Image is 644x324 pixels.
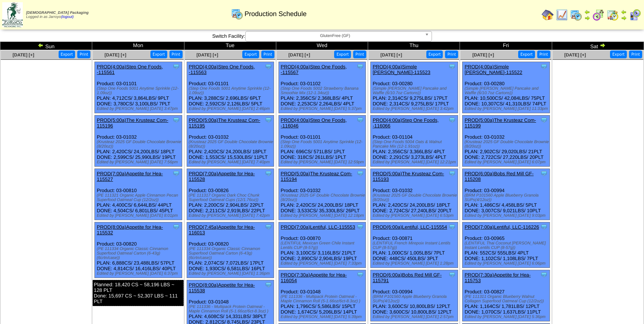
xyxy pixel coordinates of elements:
div: Edited by [PERSON_NAME] [DATE] 1:36pm [189,271,274,276]
button: Print [169,50,183,58]
img: calendarprod.gif [231,8,243,20]
div: Product: 03-00820 PLAN: 6,888CS / 23,488LBS / 57PLT DONE: 4,814CS / 16,416LBS / 40PLT [95,222,182,278]
a: PROD(7:00a)Appetite for Hea-115528 [189,171,255,182]
div: Product: 03-01032 PLAN: 2,420CS / 24,200LBS / 18PLT DONE: 2,599CS / 25,990LBS / 19PLT [95,115,182,167]
a: PROD(4:00a)Simple [PERSON_NAME]-115522 [464,64,522,75]
span: [DATE] [+] [289,52,310,58]
button: Print [353,50,366,58]
div: Edited by [PERSON_NAME] [DATE] 6:06pm [464,261,550,266]
img: arrowleft.gif [584,9,590,15]
div: Edited by [PERSON_NAME] [DATE] 2:46pm [189,107,274,111]
button: Export [150,50,167,58]
a: [DATE] [+] [380,52,402,58]
span: [DATE] [+] [13,52,34,58]
div: (PE 111336 - Multipack Protein Oatmeal - Maple Cinnamon Roll (5-1.66oz/6ct-8.3oz) ) [189,305,274,314]
span: [DATE] [+] [472,52,494,58]
div: (BRM P101560 Apple Blueberry Granola SUPs(4/12oz)) [373,294,458,303]
img: zoroco-logo-small.webp [2,2,23,27]
img: Tooltip [172,170,180,177]
a: PROD(8:00a)Appetite for Hea-115532 [97,224,163,235]
td: Sat [552,42,644,50]
div: Product: 03-01032 PLAN: 2,902CS / 29,020LBS / 21PLT DONE: 2,722CS / 27,220LBS / 20PLT [463,115,550,167]
button: Print [537,50,550,58]
div: Edited by [PERSON_NAME] [DATE] 7:33pm [281,261,366,266]
div: (LENTIFUL Thai Coconut [PERSON_NAME] Instant Lentils CUP (8-57g)) [464,241,550,250]
a: PROD(5:00a)The Krusteaz Com-115194 [281,171,352,182]
img: Tooltip [448,170,456,177]
div: Product: 03-00871 PLAN: 1,000CS / 1,005LBS / 7PLT DONE: 448CS / 450LBS / 3PLT [371,222,458,268]
div: Edited by [PERSON_NAME] [DATE] 6:53pm [373,213,458,218]
img: arrowleft.gif [621,9,627,15]
div: Edited by [PERSON_NAME] [DATE] 2:57pm [373,315,458,319]
div: (Krusteaz 2025 GF Double Chocolate Brownie (8/20oz)) [464,140,550,149]
a: PROD(4:00a)Step One Foods, -115561 [97,64,163,75]
img: Tooltip [265,63,272,70]
div: Edited by [PERSON_NAME] [DATE] 3:42pm [373,107,458,111]
div: Edited by [PERSON_NAME] [DATE] 8:01pm [97,213,182,218]
div: (Step One Foods 5001 Anytime Sprinkle (12-1.09oz)) [189,86,274,95]
span: Logged in as Jarroyo [26,11,88,19]
div: Product: 03-00820 PLAN: 2,074CS / 7,072LBS / 17PLT DONE: 1,930CS / 6,581LBS / 16PLT [187,222,274,278]
td: Thu [368,42,460,50]
div: (Krusteaz 2025 GF Double Chocolate Brownie (8/20oz)) [373,193,458,202]
a: PROD(4:00a)Step One Foods, -115567 [281,64,347,75]
div: (Step One Foods 5001 Anytime Sprinkle (12-1.09oz)) [97,86,182,95]
a: PROD(6:00a)Bobs Red Mill GF-115791 [373,272,442,283]
a: PROD(7:00a)Appetite for Hea-115527 [97,171,163,182]
img: arrowright.gif [584,15,590,21]
button: Export [334,50,351,58]
td: Fri [460,42,552,50]
div: Product: 03-00810 PLAN: 4,400CS / 6,644LBS / 44PLT DONE: 4,504CS / 6,801LBS / 45PLT [95,169,182,220]
div: Product: 03-00827 PLAN: 1,164CS / 1,781LBS / 12PLT DONE: 1,070CS / 1,637LBS / 11PLT [463,270,550,321]
a: PROD(5:00a)The Krusteaz Com-115195 [189,117,260,129]
div: (Step One Foods 5001 Anytime Sprinkle (12-1.09oz)) [281,140,366,149]
div: Product: 03-01101 PLAN: 4,712CS / 3,864LBS / 9PLT DONE: 3,780CS / 3,100LBS / 7PLT [95,62,182,113]
img: Tooltip [540,116,548,124]
div: Product: 03-00870 PLAN: 3,100CS / 3,116LBS / 21PLT DONE: 2,890CS / 2,904LBS / 19PLT [279,222,366,268]
span: [DATE] [+] [105,52,126,58]
img: Tooltip [540,271,548,278]
td: Sun [0,42,92,50]
button: Export [518,50,535,58]
a: PROD(5:00a)The Krusteaz Com-115193 [373,171,444,182]
div: (PE 111321 Organic Apple Cinnamon Pecan Superfood Oatmeal Cup (12/2oz)) [97,193,182,202]
div: (PE 111334 Organic Classic Cinnamon Superfood Oatmeal Carton (6-43g)(6crtn/case)) [189,247,274,260]
img: calendarprod.gif [570,9,582,21]
div: Edited by [PERSON_NAME] [DATE] 5:39pm [281,315,366,319]
img: Tooltip [172,116,180,124]
div: Edited by [PERSON_NAME] [DATE] 11:33pm [464,107,550,111]
a: PROD(4:00a)Step One Foods, -116066 [373,117,439,129]
span: Production Schedule [245,10,307,18]
img: Tooltip [172,63,180,70]
span: GlutenFree (GF) [249,31,422,40]
img: Tooltip [540,223,548,231]
img: Tooltip [448,271,456,278]
a: PROD(7:30a)Appetite for Hea-115753 [464,272,531,283]
div: (Krusteaz 2025 GF Double Chocolate Brownie (8/20oz)) [281,193,366,202]
div: Edited by [PERSON_NAME] [DATE] 6:37pm [97,271,182,276]
span: [DATE] [+] [196,52,218,58]
div: Product: 03-00826 PLAN: 2,200CS / 2,904LBS / 22PLT DONE: 2,211CS / 2,919LBS / 22PLT [187,169,274,220]
div: Product: 03-01048 PLAN: 1,796CS / 5,586LBS / 15PLT DONE: 1,674CS / 5,206LBS / 14PLT [279,270,366,321]
img: arrowright.gif [600,42,606,48]
a: PROD(7:30a)Appetite for Hea-116054 [281,272,347,283]
div: Edited by [PERSON_NAME] [DATE] 7:40pm [189,160,274,164]
div: (PE 111334 Organic Classic Cinnamon Superfood Oatmeal Carton (6-43g)(6crtn/case)) [97,247,182,260]
img: Tooltip [448,223,456,231]
div: Product: 03-00994 PLAN: 1,486CS / 4,458LBS / 5PLT DONE: 3,007CS / 9,021LBS / 10PLT [463,169,550,220]
img: Tooltip [540,170,548,177]
a: PROD(4:00a)Step One Foods, -116046 [281,117,347,129]
div: Product: 03-00280 PLAN: 10,500CS / 42,084LBS / 75PLT DONE: 10,307CS / 41,310LBS / 74PLT [463,62,550,113]
div: Edited by [PERSON_NAME] [DATE] 12:18pm [281,213,366,218]
img: home.gif [542,9,554,21]
div: (Krusteaz 2025 GF Double Chocolate Brownie (8/20oz)) [189,140,274,149]
button: Export [242,50,259,58]
div: Product: 03-01101 PLAN: 696CS / 571LBS / 1PLT DONE: 318CS / 261LBS / 1PLT [279,115,366,167]
div: Edited by [PERSON_NAME] [DATE] 3:47pm [97,107,182,111]
div: Product: 03-00965 PLAN: 552CS / 555LBS / 4PLT DONE: 1,102CS / 1,108LBS / 7PLT [463,222,550,268]
div: Planned: 18,420 CS ~ 58,196 LBS ~ 128 PLT Done: 15,697 CS ~ 52,307 LBS ~ 111 PLT [93,280,183,306]
a: PROD(7:00a)Lentiful, LLC-116226 [464,224,539,230]
div: Edited by [PERSON_NAME] [DATE] 7:42pm [189,213,274,218]
div: Edited by [PERSON_NAME] [DATE] 1:28pm [373,261,458,266]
